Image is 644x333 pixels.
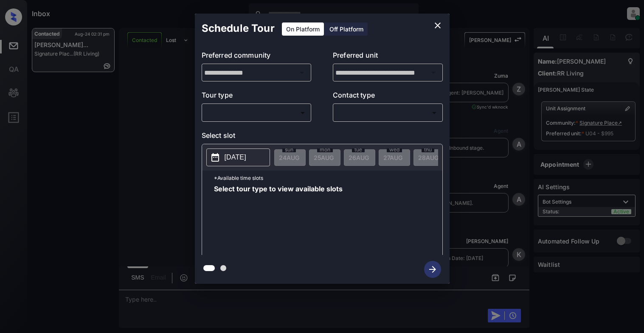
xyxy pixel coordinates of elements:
[214,171,442,185] p: *Available time slots
[429,17,446,34] button: close
[202,50,312,64] p: Preferred community
[333,90,443,104] p: Contact type
[333,50,443,64] p: Preferred unit
[202,130,443,144] p: Select slot
[225,152,246,162] p: [DATE]
[214,185,343,253] span: Select tour type to view available slots
[282,22,324,36] div: On Platform
[325,22,368,36] div: Off Platform
[202,90,312,104] p: Tour type
[195,14,281,43] h2: Schedule Tour
[206,148,270,166] button: [DATE]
